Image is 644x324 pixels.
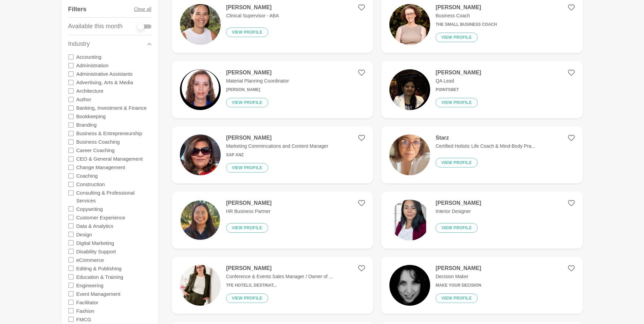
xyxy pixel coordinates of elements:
img: 672c9e0f5c28f94a877040268cd8e7ac1f2c7f14-1080x1350.png [389,200,430,240]
h4: [PERSON_NAME] [226,4,279,11]
a: [PERSON_NAME]Conference & Events Sales Manager / Owner of ...TFE Hotels, Destinat...View profile [172,257,373,314]
button: View profile [436,223,478,233]
button: View profile [226,28,268,37]
label: Customer Experience [76,213,125,221]
label: Banking, Investment & Finance [76,104,147,112]
a: [PERSON_NAME]Material Planning Coordinator[PERSON_NAME]View profile [172,61,373,118]
label: Construction [76,180,105,188]
img: 231d6636be52241877ec7df6b9df3e537ea7a8ca-1080x1080.png [180,200,221,240]
a: [PERSON_NAME]Marketing Commincations and Content ManagerSAP ANZView profile [172,126,373,183]
p: Decision Maker [436,273,481,280]
label: Disability Support [76,247,116,255]
img: 3ec1c6f16f6e53bb541a78325fe61d53914585eb-1170x1733.jpg [180,4,221,45]
button: View profile [436,33,478,42]
img: eb61345ad79f4ce0dd571a67faf76c79642511a2-1079x1155.jpg [180,69,221,110]
label: Accounting [76,53,102,61]
h6: SAP ANZ [226,152,328,158]
label: Advertising, Arts & Media [76,78,133,87]
h6: TFE Hotels, Destinat... [226,283,333,288]
label: Digital Marketing [76,238,114,247]
label: Change Management [76,163,125,172]
h6: Pointsbet [436,87,481,92]
img: 9f1299b5b555db0849b884ac6357c89f80fdea5b-1365x2048.jpg [389,4,430,45]
img: ec11b24c0aac152775f8df71426d334388dc0d10-1080x1920.jpg [389,134,430,175]
p: Clinical Supervisor - ABA [226,12,279,19]
label: eCommerce [76,255,104,264]
label: CEO & General Management [76,155,143,163]
h4: [PERSON_NAME] [436,200,481,206]
label: Career Coaching [76,146,115,155]
label: Design [76,230,92,238]
p: Industry [68,39,90,49]
button: Clear all [134,1,151,17]
a: [PERSON_NAME]QA LeadPointsbetView profile [381,61,583,118]
button: View profile [226,98,268,107]
a: [PERSON_NAME]HR Business PartnerView profile [172,192,373,249]
label: Data & Analytics [76,221,113,230]
a: [PERSON_NAME]Interior DesignerView profile [381,192,583,249]
p: Interior Designer [436,208,481,215]
button: View profile [436,158,478,167]
p: Available this month [68,22,123,31]
img: aa23f5878ab499289e4fcd759c0b7f51d43bf30b-1200x1599.jpg [180,134,221,175]
p: Business Coach [436,12,497,19]
label: Architecture [76,87,104,95]
p: Marketing Commincations and Content Manager [226,143,328,150]
label: Administrative Assistants [76,70,133,78]
label: Event Management [76,289,121,298]
label: Education & Training [76,272,123,281]
label: FMCG [76,315,91,323]
label: Author [76,95,91,104]
button: View profile [226,163,268,173]
label: Business & Entrepreneurship [76,129,142,138]
button: View profile [436,98,478,107]
h4: [PERSON_NAME] [226,134,328,141]
label: Bookkeeping [76,112,106,121]
h4: [PERSON_NAME] [226,69,289,76]
label: Branding [76,121,97,129]
p: Certified Holistic Life Coach & Mind-Body Pra... [436,143,535,150]
label: Coaching [76,172,98,180]
label: Fashion [76,306,94,315]
h4: [PERSON_NAME] [436,69,481,76]
h4: [PERSON_NAME] [226,265,333,272]
a: [PERSON_NAME]Decision MakerMake Your DecisionView profile [381,257,583,314]
h6: [PERSON_NAME] [226,87,289,92]
p: QA Lead [436,77,481,85]
p: Material Planning Coordinator [226,77,289,85]
button: View profile [436,293,478,303]
img: 443bca476f7facefe296c2c6ab68eb81e300ea47-400x400.jpg [389,265,430,306]
p: Conference & Events Sales Manager / Owner of ... [226,273,333,280]
label: Administration [76,61,109,70]
img: 3292abb6b6b9ff2555762822cc13c8b2d8184f71-4672x7008.jpg [180,265,221,306]
label: Editing & Publishing [76,264,122,272]
h4: Starz [436,134,535,141]
a: StarzCertified Holistic Life Coach & Mind-Body Pra...View profile [381,126,583,183]
h4: [PERSON_NAME] [436,4,497,11]
button: View profile [226,223,268,233]
h6: Make Your Decision [436,283,481,288]
img: 46141e2bfef17d16c935f9c4a80915b9e6c4570d-512x512.png [389,69,430,110]
label: Copywriting [76,204,103,213]
p: HR Business Partner [226,208,272,215]
button: View profile [226,293,268,303]
label: Business Coaching [76,138,120,146]
h4: [PERSON_NAME] [436,265,481,272]
h6: The Small Business Coach [436,22,497,27]
label: Facilitator [76,298,98,306]
h4: Filters [68,5,87,13]
h4: [PERSON_NAME] [226,200,272,206]
label: Engineering [76,281,104,289]
label: Consulting & Professional Services [76,188,151,205]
